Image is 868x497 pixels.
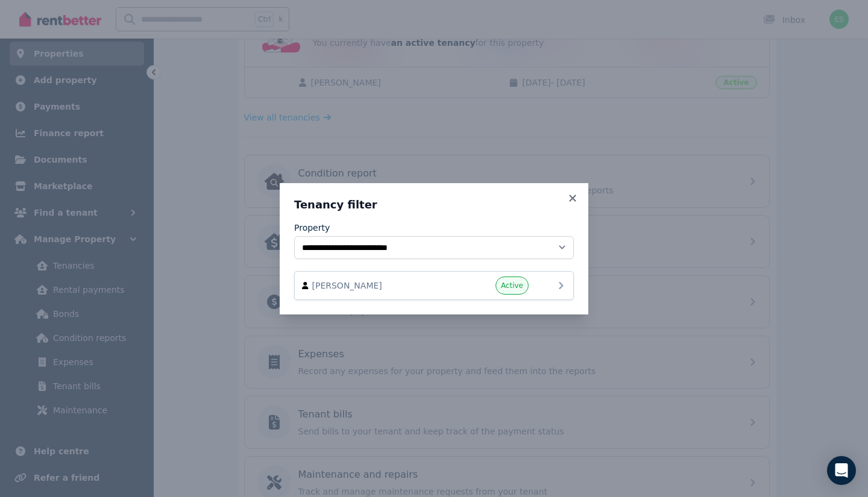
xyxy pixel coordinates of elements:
[294,271,574,300] a: [PERSON_NAME]Active
[827,456,856,485] div: Open Intercom Messenger
[312,280,450,292] span: [PERSON_NAME]
[294,222,330,234] label: Property
[294,198,574,212] h3: Tenancy filter
[501,281,523,290] span: Active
